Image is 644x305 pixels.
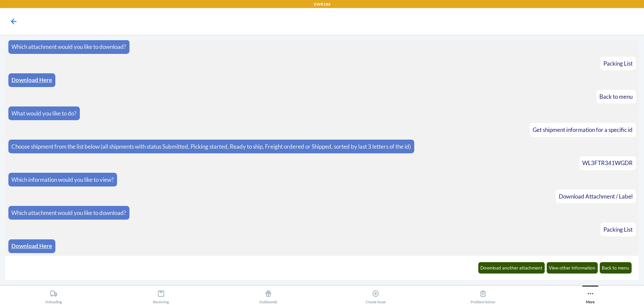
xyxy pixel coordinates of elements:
[11,242,52,249] a: Download Here
[259,287,277,304] div: Outbounds
[478,262,545,274] button: Download another attachment
[45,287,62,304] div: Unloading
[600,262,632,274] button: Back to menu
[322,286,429,304] button: Create Issue
[547,262,598,274] button: View other information
[314,1,330,7] p: EWR1RS
[153,287,169,304] div: Receiving
[533,126,633,133] span: Get shipment information for a specific id
[215,286,322,304] button: Outbounds
[11,43,126,51] p: Which attachment would you like to download?
[599,93,633,100] span: Back to menu
[429,286,537,304] button: Problem Solver
[11,175,114,184] p: Which information would you like to view?
[582,159,633,166] span: WL3FTR341WGDR
[471,287,495,304] div: Problem Solver
[603,60,633,67] span: Packing List
[11,109,76,118] p: What would you like to do?
[11,76,52,83] a: Download Here
[366,287,386,304] div: Create Issue
[11,142,411,151] p: Choose shipment from the list below (all shipments with status Submitted, Picking started, Ready ...
[559,193,633,200] span: Download Attachment / Label
[107,286,215,304] button: Receiving
[586,287,595,304] div: More
[603,226,633,233] span: Packing List
[537,286,644,304] button: More
[11,209,126,217] p: Which attachment would you like to download?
